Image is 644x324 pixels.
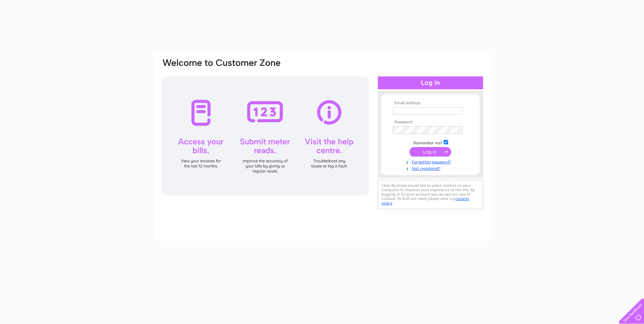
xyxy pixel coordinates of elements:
[393,165,470,171] a: Not registered?
[382,196,469,205] a: cookies policy
[391,101,470,106] th: Email Address:
[378,180,483,209] div: Clear Business would like to place cookies on your computer to improve your experience of the sit...
[409,147,451,157] input: Submit
[391,120,470,125] th: Password:
[393,158,470,165] a: Forgotten password?
[391,139,470,146] td: Remember me?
